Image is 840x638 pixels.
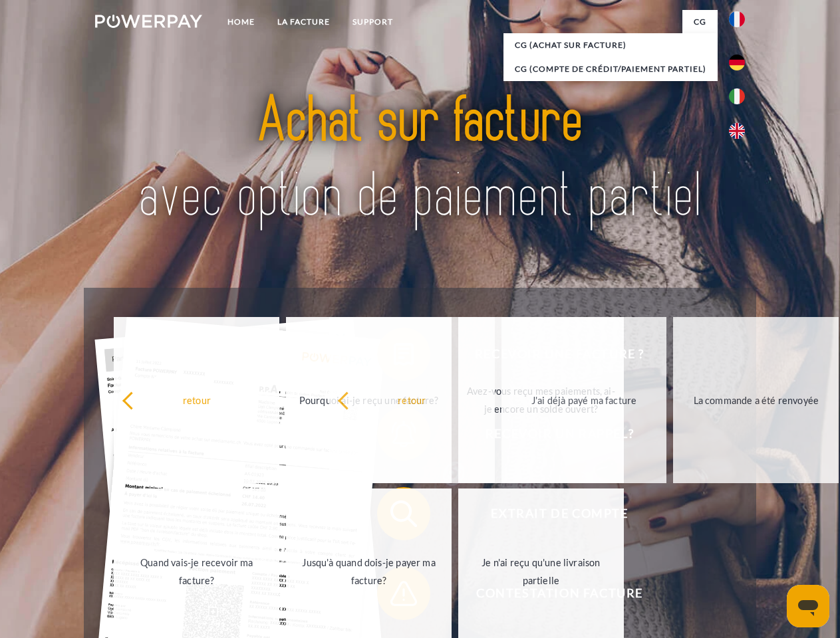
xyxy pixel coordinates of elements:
div: J'ai déjà payé ma facture [509,391,659,409]
a: CG [682,10,718,34]
img: it [729,88,745,104]
div: retour [122,391,271,409]
a: CG (achat sur facture) [503,33,718,57]
div: retour [337,391,487,409]
iframe: Bouton de lancement de la fenêtre de messagerie [787,585,829,627]
div: Jusqu'à quand dois-je payer ma facture? [294,554,444,589]
img: de [729,54,745,70]
a: CG (Compte de crédit/paiement partiel) [503,57,718,81]
img: logo-powerpay-white.svg [95,15,202,28]
a: LA FACTURE [266,10,341,34]
a: Home [216,10,266,34]
div: Quand vais-je recevoir ma facture? [122,554,271,589]
div: Je n'ai reçu qu'une livraison partielle [466,554,616,589]
a: Support [341,10,404,34]
img: en [729,123,745,139]
img: fr [729,11,745,27]
img: title-powerpay_fr.svg [127,64,713,255]
div: Pourquoi ai-je reçu une facture? [294,391,444,409]
div: La commande a été renvoyée [681,391,831,409]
